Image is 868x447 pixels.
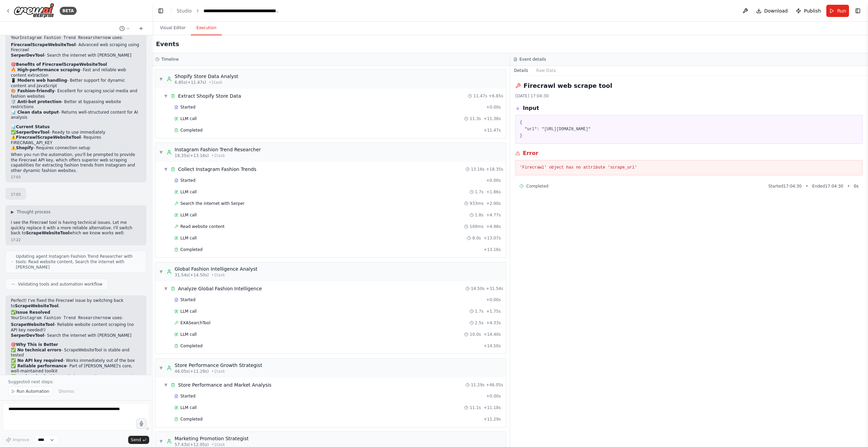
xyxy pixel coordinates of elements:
span: + 6.85s [489,93,503,99]
span: + 0.00s [486,393,501,399]
li: - ScrapeWebsiteTool is stable and tested [11,348,141,358]
strong: ScrapeWebsiteTool [11,322,54,327]
span: ▼ [159,76,163,82]
span: Ended 17:04:30 [812,183,843,189]
span: + 11.29s [484,416,501,422]
p: Your now uses: [11,315,141,321]
li: - Search the internet with [PERSON_NAME] [11,53,141,58]
span: Thought process [17,209,51,215]
button: Send [128,436,149,444]
span: Download [764,7,788,14]
span: 8.0s [472,235,481,241]
span: + 1.86s [486,189,501,195]
div: Marketing Promotion Strategist [175,435,249,442]
div: 17:03 [11,175,141,180]
button: Switch to previous chat [117,24,133,33]
button: Visual Editor [155,21,191,35]
span: ▶ [11,209,14,215]
h2: Events [156,39,179,49]
h2: Firecrawl web scrape tool [524,81,612,91]
span: 46.05s (+11.29s) [175,369,209,374]
strong: SerperDevTool [16,130,49,135]
span: Completed [180,416,202,422]
li: - Better support for dynamic content and JavaScript [11,78,141,89]
div: Analyze Global Fashion Intelligence [178,285,262,292]
span: 933ms [470,201,484,206]
span: Completed [180,343,202,349]
span: + 11.18s [484,405,501,410]
button: Download [753,5,791,17]
span: Started 17:04:30 [768,183,802,189]
span: LLM call [180,235,197,241]
span: 18.35s (+13.16s) [175,153,209,158]
span: ▼ [164,93,168,99]
span: Improve [13,437,29,443]
span: + 4.77s [486,212,501,218]
pre: { "url": "[URL][DOMAIN_NAME]" } [520,119,858,139]
button: Start a new chat [136,24,146,33]
strong: Benefits of FirecrawlScrapeWebsiteTool [16,62,107,67]
strong: FirecrawlScrapeWebsiteTool [16,135,81,140]
button: ▶Thought process [11,209,51,215]
h2: 🎯 [11,62,141,67]
strong: 🛡️ Anti-bot protection [11,99,61,104]
span: Updating agent Instagram Fashion Trend Researcher with tools: Read website content, Search the in... [16,254,141,270]
span: Started [180,297,195,303]
button: Run [826,5,849,17]
li: - Handles Instagram and fashion sites well [11,374,141,385]
span: + 31.54s [486,286,503,291]
span: Started [180,178,195,183]
span: 31.54s (+14.50s) [175,272,209,278]
span: + 18.35s [486,167,503,172]
strong: Shopify [16,145,33,150]
span: 0 s [854,183,859,189]
button: Show right sidebar [853,6,863,16]
span: LLM call [180,212,197,218]
span: LLM call [180,332,197,337]
nav: breadcrumb [177,7,280,14]
span: • 1 task [212,153,225,158]
span: • [806,183,808,189]
span: + 4.33s [486,320,501,326]
span: Started [180,104,195,110]
span: Search the internet with Serper [180,201,244,206]
span: Started [180,393,195,399]
span: 14.50s [471,286,485,291]
span: • 1 task [209,80,222,85]
span: 6.85s (+11.47s) [175,80,206,85]
p: Suggested next steps: [8,379,144,385]
strong: 📊 Clean data output [11,110,59,115]
span: ▼ [159,269,163,274]
span: 1.7s [475,309,484,314]
button: Execution [191,21,222,35]
span: Completed [180,247,202,252]
p: I see the Firecrawl tool is having technical issues. Let me quickly replace it with a more reliab... [11,220,141,236]
span: LLM call [180,116,197,121]
span: + 11.38s [484,116,501,121]
button: Raw Data [532,66,560,75]
span: Completed [526,183,548,189]
div: Store Performance and Market Analysis [178,382,272,388]
span: • 1 task [212,272,225,278]
strong: Why This is Better [16,342,58,347]
div: Instagram Fashion Trend Researcher [175,146,261,153]
span: Run [837,7,846,14]
p: Perfect! I've fixed the Firecrawl issue by switching back to . [11,298,141,309]
span: LLM call [180,189,197,195]
span: Send [131,437,141,443]
img: Logo [14,3,54,18]
li: - Search the internet with [PERSON_NAME] [11,333,141,338]
h2: 📊 [11,124,141,130]
span: • [847,183,850,189]
strong: 📱 Modern web handling [11,78,67,83]
button: Details [510,66,532,75]
span: + 2.90s [486,201,501,206]
li: - Part of [PERSON_NAME]'s core, well-maintained toolkit [11,364,141,374]
li: - Excellent for scraping social media and fashion websites [11,89,141,99]
div: Shopify Store Data Analyst [175,73,238,80]
h3: Timeline [161,57,179,62]
span: 109ms [470,224,484,229]
strong: ScrapeWebsiteTool [15,304,58,308]
strong: 🎨 Fashion-friendly [11,89,55,93]
div: Collect Instagram Fashion Trends [178,166,256,173]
